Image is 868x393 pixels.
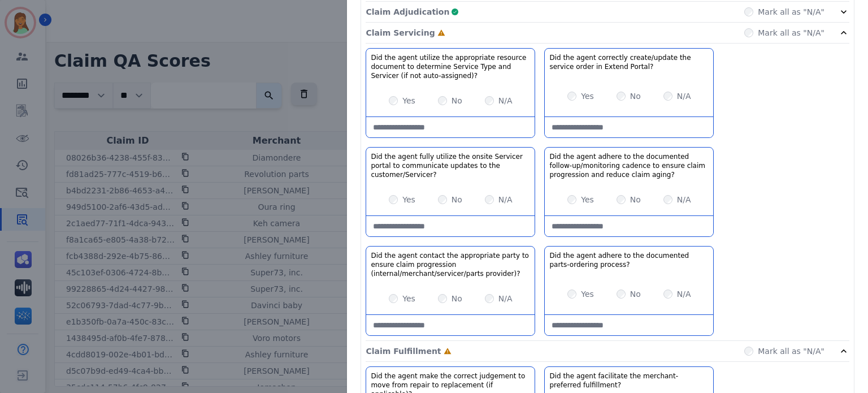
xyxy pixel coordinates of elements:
p: Claim Adjudication [366,6,449,18]
h3: Did the agent fully utilize the onsite Servicer portal to communicate updates to the customer/Ser... [371,152,530,179]
label: No [630,194,641,205]
h3: Did the agent contact the appropriate party to ensure claim progression (internal/merchant/servic... [371,251,530,278]
label: N/A [677,194,691,205]
label: Yes [581,288,594,300]
label: Yes [402,293,415,304]
h3: Did the agent adhere to the documented follow-up/monitoring cadence to ensure claim progression a... [549,152,709,179]
label: Mark all as "N/A" [758,346,824,357]
label: N/A [498,194,513,205]
label: N/A [677,288,691,300]
label: No [630,288,641,300]
label: N/A [498,293,513,304]
p: Claim Fulfillment [366,346,441,357]
label: N/A [677,90,691,102]
h3: Did the agent adhere to the documented parts-ordering process? [549,251,709,269]
h3: Did the agent utilize the appropriate resource document to determine Service Type and Servicer (i... [371,53,530,80]
label: No [452,95,462,106]
p: Claim Servicing [366,27,435,38]
label: No [452,293,462,304]
label: Yes [402,95,415,106]
label: Yes [402,194,415,205]
h3: Did the agent correctly create/update the service order in Extend Portal? [549,53,709,71]
label: Yes [581,194,594,205]
label: Mark all as "N/A" [758,27,824,38]
label: No [452,194,462,205]
h3: Did the agent facilitate the merchant-preferred fulfillment? [549,372,709,390]
label: No [630,90,641,102]
label: N/A [498,95,513,106]
label: Yes [581,90,594,102]
label: Mark all as "N/A" [758,6,824,18]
